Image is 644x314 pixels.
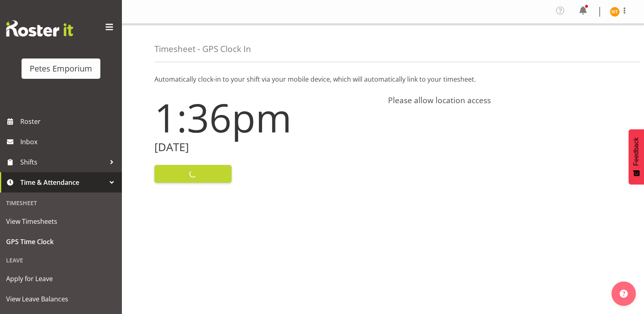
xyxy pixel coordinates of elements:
span: Time & Attendance [20,176,106,188]
div: Leave [2,252,120,269]
span: Feedback [633,137,640,166]
span: View Timesheets [6,215,116,227]
h4: Please allow location access [388,95,612,105]
span: GPS Time Clock [6,236,116,248]
a: Apply for Leave [2,269,120,289]
a: View Leave Balances [2,289,120,309]
span: Apply for Leave [6,273,116,285]
img: help-xxl-2.png [620,290,628,298]
a: GPS Time Clock [2,232,120,252]
img: Rosterit website logo [6,20,73,37]
h1: 1:36pm [154,95,378,139]
img: nicole-thomson8388.jpg [610,7,620,17]
span: Roster [20,115,118,128]
h4: Timesheet - GPS Clock In [154,44,251,54]
div: Timesheet [2,195,120,211]
a: View Timesheets [2,211,120,232]
span: View Leave Balances [6,293,116,305]
p: Automatically clock-in to your shift via your mobile device, which will automatically link to you... [154,74,611,84]
div: Petes Emporium [30,63,92,75]
span: Shifts [20,156,106,168]
span: Inbox [20,136,118,148]
h2: [DATE] [154,141,378,154]
button: Feedback - Show survey [629,129,644,184]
